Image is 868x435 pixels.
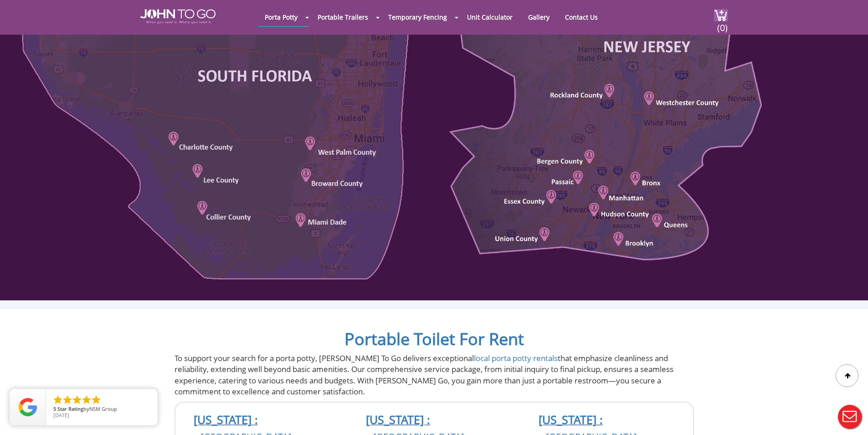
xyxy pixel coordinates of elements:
[175,353,694,397] p: To support your search for a porta potty, [PERSON_NAME] To Go delivers exceptional that emphasize...
[521,8,556,26] a: Gallery
[258,8,304,26] a: Porta Potty
[474,353,558,363] a: local porta potty rentals
[194,412,258,427] a: [US_STATE] :
[53,412,69,419] span: [DATE]
[140,9,216,24] img: JOHN to go
[19,398,37,416] img: Review Rating
[81,394,92,405] li: 
[717,14,728,34] span: (0)
[381,8,454,26] a: Temporary Fencing
[72,394,82,405] li: 
[344,328,524,350] a: Portable Toilet For Rent
[832,398,868,435] button: Live Chat
[311,8,375,26] a: Portable Trailers
[714,9,728,21] img: cart a
[62,394,73,405] li: 
[53,406,150,413] span: by
[52,394,63,405] li: 
[89,405,117,412] span: NSM Group
[57,405,83,412] span: Star Rating
[460,8,519,26] a: Unit Calculator
[366,412,430,427] a: [US_STATE] :
[53,405,56,412] span: 5
[558,8,605,26] a: Contact Us
[91,394,102,405] li: 
[539,412,603,427] a: [US_STATE] :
